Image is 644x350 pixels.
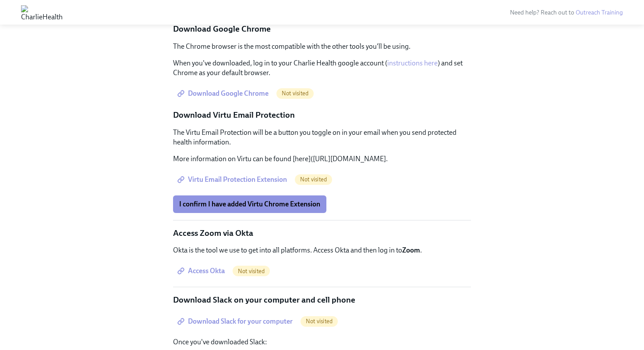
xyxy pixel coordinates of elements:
[173,294,471,306] p: Download Slack on your computer and cell phone
[173,109,471,121] p: Download Virtu Email Protection
[301,318,338,325] span: Not visited
[173,23,471,35] p: Download Google Chrome
[179,317,293,326] span: Download Slack for your computer
[173,171,293,188] a: Virtu Email Protection Extension
[179,175,287,184] span: Virtu Email Protection Extension
[179,267,225,275] span: Access Okta
[276,90,314,97] span: Not visited
[510,9,623,16] span: Need help? Reach out to
[173,313,299,330] a: Download Slack for your computer
[402,246,420,254] strong: Zoom
[173,154,471,164] p: More information on Virtu can be found [here]([URL][DOMAIN_NAME].
[173,195,326,213] button: I confirm I have added Virtu Chrome Extension
[233,268,270,274] span: Not visited
[173,262,231,280] a: Access Okta
[21,5,63,19] img: CharlieHealth
[387,59,438,67] a: instructions here
[179,200,320,209] span: I confirm I have added Virtu Chrome Extension
[173,337,471,347] p: Once you've downloaded Slack:
[576,9,623,16] a: Outreach Training
[295,176,332,183] span: Not visited
[173,42,471,51] p: The Chrome browser is the most compatible with the other tools you'll be using.
[173,85,275,102] a: Download Google Chrome
[173,58,471,78] p: When you've downloaded, log in to your Charlie Health google account ( ) and set Chrome as your d...
[173,245,471,255] p: Okta is the tool we use to get into all platforms. Access Okta and then log in to .
[173,227,471,239] p: Access Zoom via Okta
[179,89,269,98] span: Download Google Chrome
[173,128,471,147] p: The Virtu Email Protection will be a button you toggle on in your email when you send protected h...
